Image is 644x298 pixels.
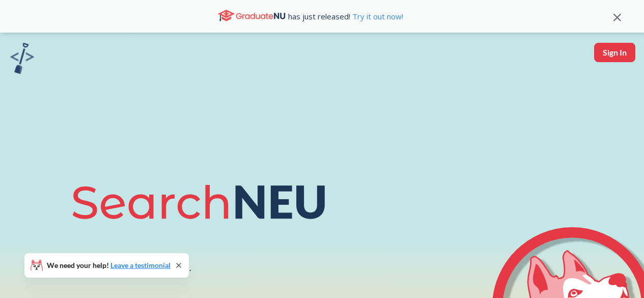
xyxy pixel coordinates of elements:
[110,261,171,269] a: Leave a testimonial
[594,43,635,62] button: Sign In
[288,11,403,22] span: has just released!
[350,11,403,21] a: Try it out now!
[10,43,34,74] img: sandbox logo
[47,262,171,269] span: We need your help!
[10,43,34,77] a: sandbox logo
